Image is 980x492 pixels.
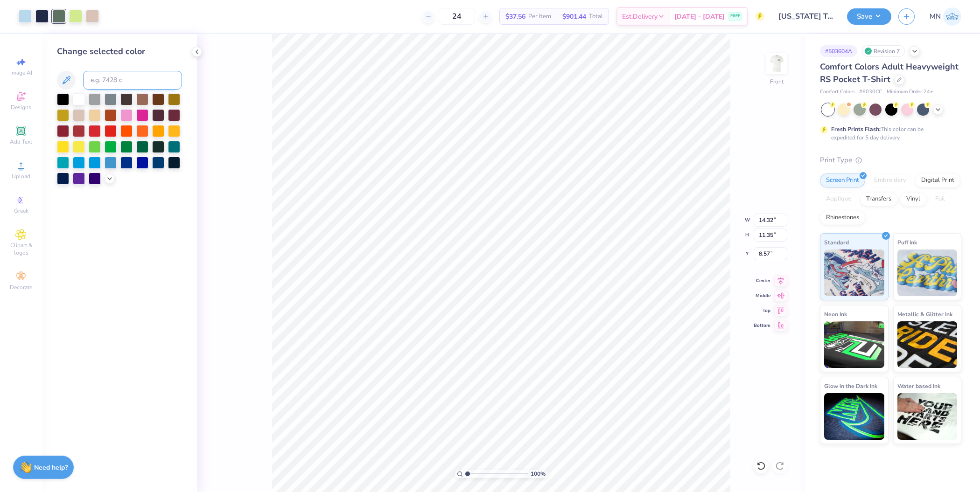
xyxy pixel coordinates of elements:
span: Decorate [10,284,32,291]
div: Embroidery [868,173,912,187]
img: Glow in the Dark Ink [824,393,884,440]
span: Comfort Colors Adult Heavyweight RS Pocket T-Shirt [820,61,959,85]
span: Add Text [10,138,32,146]
span: Puff Ink [897,237,917,247]
span: Comfort Colors [820,88,854,96]
span: Clipart & logos [5,242,37,256]
div: Front [770,77,784,86]
div: Change selected color [57,45,182,58]
input: Untitled Design [771,7,840,26]
span: [DATE] - [DATE] [674,12,725,21]
div: Revision 7 [862,45,905,57]
a: MN [930,7,961,26]
span: Standard [824,237,849,247]
span: Total [589,12,603,21]
span: $37.56 [505,12,525,21]
span: Upload [12,173,30,180]
img: Front [767,54,786,73]
div: # 503604A [820,45,857,57]
div: Screen Print [820,173,865,187]
span: Glow in the Dark Ink [824,381,877,391]
span: Minimum Order: 24 + [887,88,933,96]
span: Neon Ink [824,309,847,319]
div: Print Type [820,155,961,166]
span: Middle [754,292,770,299]
span: Greek [14,207,28,215]
div: Vinyl [900,192,926,206]
input: e.g. 7428 c [83,71,182,90]
span: $901.44 [562,12,586,21]
span: Per Item [528,12,551,21]
span: Water based Ink [897,381,940,391]
img: Mark Navarro [943,7,961,26]
span: Image AI [10,69,32,76]
div: Rhinestones [820,211,865,225]
span: Top [754,307,770,314]
img: Water based Ink [897,393,958,440]
div: This color can be expedited for 5 day delivery. [831,125,946,142]
img: Metallic & Glitter Ink [897,321,958,368]
span: MN [930,11,941,22]
div: Applique [820,192,857,206]
span: Est. Delivery [622,12,658,21]
strong: Need help? [34,463,68,472]
div: Transfers [860,192,897,206]
img: Puff Ink [897,249,958,296]
img: Standard [824,249,884,296]
div: Digital Print [915,173,960,187]
span: Bottom [754,322,770,329]
input: – – [439,8,475,25]
strong: Fresh Prints Flash: [831,125,881,133]
span: 100 % [531,470,546,478]
button: Save [847,8,891,25]
img: Neon Ink [824,321,884,368]
span: # 6030CC [859,88,882,96]
span: FREE [730,13,740,20]
span: Metallic & Glitter Ink [897,309,952,319]
span: Designs [11,104,31,111]
div: Foil [929,192,951,206]
span: Center [754,277,770,284]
